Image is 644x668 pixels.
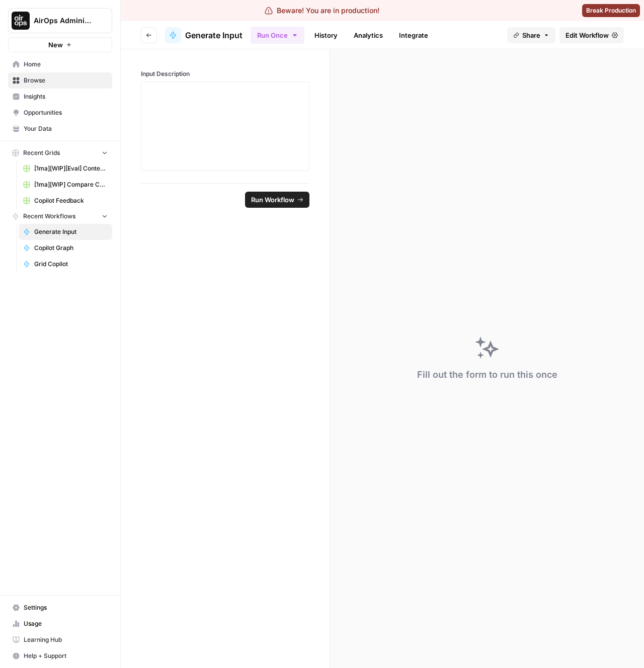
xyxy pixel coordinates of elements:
a: Generate Input [165,27,243,43]
span: Recent Grids [23,148,60,157]
a: Browse [8,72,112,89]
button: Workspace: AirOps Administrative [8,8,112,33]
button: Run Once [251,27,304,44]
span: Home [24,60,108,69]
span: Learning Hub [24,635,108,644]
span: Copilot Feedback [34,196,108,205]
a: Insights [8,89,112,105]
a: Edit Workflow [559,27,624,43]
a: Opportunities [8,105,112,121]
button: Recent Workflows [8,209,112,224]
span: Break Production [586,6,636,15]
div: Fill out the form to run this once [417,368,557,382]
button: Recent Grids [8,145,112,160]
a: Grid Copilot [19,256,112,272]
span: Opportunities [24,108,108,117]
span: Settings [24,603,108,612]
span: Browse [24,76,108,85]
a: Learning Hub [8,632,112,648]
span: Insights [24,92,108,101]
a: Analytics [348,27,389,43]
a: Your Data [8,121,112,137]
span: AirOps Administrative [34,16,95,26]
span: [1ma][WIP] Compare Convert Content Format [34,180,108,189]
span: Usage [24,619,108,628]
label: Input Description [141,69,309,78]
img: AirOps Administrative Logo [12,12,30,30]
span: Run Workflow [251,195,294,205]
span: Generate Input [34,227,108,236]
span: Help + Support [24,651,108,660]
button: Break Production [582,4,640,17]
div: Beware! You are in production! [265,6,379,16]
a: Generate Input [19,224,112,240]
button: Run Workflow [245,192,309,208]
span: Generate Input [185,29,243,41]
a: Usage [8,616,112,632]
button: Help + Support [8,648,112,664]
span: Your Data [24,124,108,133]
a: [1ma][WIP][Eval] Content Compare Grid [19,160,112,177]
span: Copilot Graph [34,243,108,253]
button: Share [507,27,555,43]
span: New [48,40,63,50]
a: History [308,27,344,43]
span: [1ma][WIP][Eval] Content Compare Grid [34,164,108,173]
a: Integrate [393,27,434,43]
span: Recent Workflows [23,212,75,221]
span: Share [522,30,540,40]
a: Copilot Feedback [19,193,112,209]
span: Grid Copilot [34,260,108,269]
button: New [8,37,112,52]
a: Home [8,56,112,72]
a: Copilot Graph [19,240,112,256]
span: Edit Workflow [566,30,609,40]
a: Settings [8,600,112,616]
a: [1ma][WIP] Compare Convert Content Format [19,177,112,193]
